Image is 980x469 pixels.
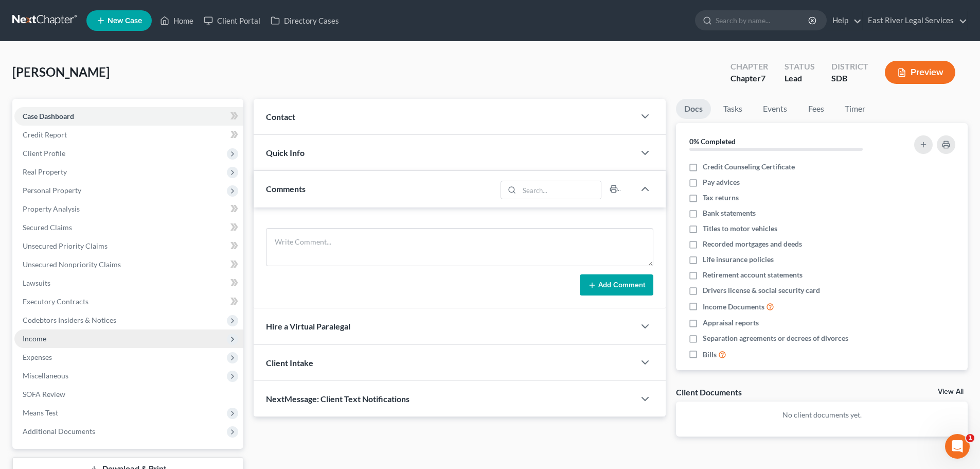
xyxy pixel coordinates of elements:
[23,334,46,343] span: Income
[755,99,795,119] a: Events
[520,181,601,199] input: Search...
[689,137,736,146] strong: 0% Completed
[14,107,243,126] a: Case Dashboard
[799,99,832,119] a: Fees
[23,297,88,306] span: Executory Contracts
[23,149,65,158] span: Client Profile
[703,223,777,234] span: Titles to motor vehicles
[265,11,344,30] a: Directory Cases
[730,61,768,73] div: Chapter
[703,193,739,203] span: Tax returns
[703,318,759,328] span: Appraisal reports
[14,126,243,144] a: Credit Report
[23,279,50,287] span: Lawsuits
[785,61,815,73] div: Status
[23,353,52,361] span: Expenses
[199,11,265,30] a: Client Portal
[703,177,740,187] span: Pay advices
[945,434,970,459] iframe: Intercom live chat
[23,371,68,380] span: Miscellaneous
[155,11,199,30] a: Home
[703,285,820,296] span: Drivers license & social security card
[703,208,756,218] span: Bank statements
[938,388,964,395] a: View All
[684,410,959,420] p: No client documents yet.
[23,130,67,139] span: Credit Report
[23,112,74,120] span: Case Dashboard
[266,148,305,158] span: Quick Info
[885,61,955,84] button: Preview
[14,385,243,404] a: SOFA Review
[703,350,717,360] span: Bills
[703,162,795,172] span: Credit Counseling Certificate
[23,186,81,195] span: Personal Property
[23,241,108,250] span: Unsecured Priority Claims
[14,200,243,218] a: Property Analysis
[580,274,653,296] button: Add Comment
[703,254,774,265] span: Life insurance policies
[23,167,67,176] span: Real Property
[703,270,803,280] span: Retirement account statements
[716,11,810,30] input: Search by name...
[23,408,58,417] span: Means Test
[14,237,243,255] a: Unsecured Priority Claims
[266,112,295,121] span: Contact
[12,64,110,79] span: [PERSON_NAME]
[676,99,711,119] a: Docs
[23,390,65,398] span: SOFA Review
[836,99,874,119] a: Timer
[785,73,815,84] div: Lead
[108,17,142,25] span: New Case
[730,73,768,84] div: Chapter
[831,73,868,84] div: SDB
[831,61,868,73] div: District
[266,184,306,194] span: Comments
[23,223,72,232] span: Secured Claims
[703,302,764,312] span: Income Documents
[23,204,80,213] span: Property Analysis
[266,394,409,404] span: NextMessage: Client Text Notifications
[14,292,243,311] a: Executory Contracts
[266,321,350,331] span: Hire a Virtual Paralegal
[676,387,742,397] div: Client Documents
[14,274,243,292] a: Lawsuits
[23,316,116,324] span: Codebtors Insiders & Notices
[703,239,802,249] span: Recorded mortgages and deeds
[23,427,95,436] span: Additional Documents
[715,99,751,119] a: Tasks
[863,11,967,30] a: East River Legal Services
[14,255,243,274] a: Unsecured Nonpriority Claims
[14,218,243,237] a: Secured Claims
[827,11,862,30] a: Help
[966,434,974,442] span: 1
[703,333,848,343] span: Separation agreements or decrees of divorces
[23,260,121,269] span: Unsecured Nonpriority Claims
[761,73,765,83] span: 7
[266,358,313,368] span: Client Intake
